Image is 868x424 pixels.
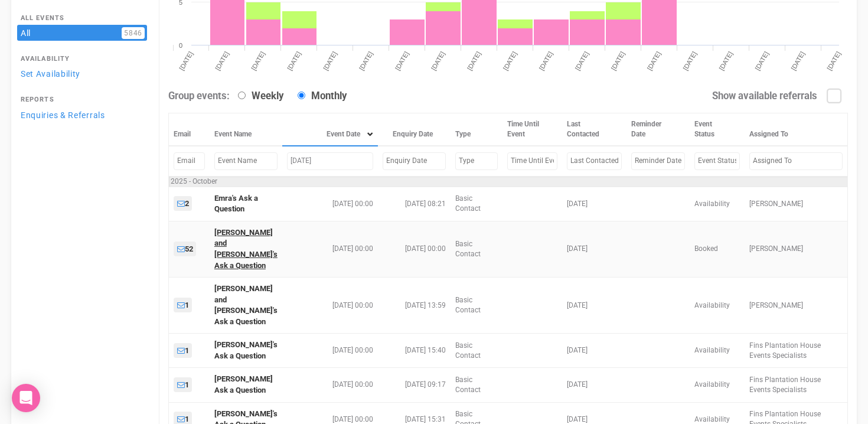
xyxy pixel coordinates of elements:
[378,278,451,334] td: [DATE] 13:59
[745,278,847,334] td: [PERSON_NAME]
[358,50,374,71] tspan: [DATE]
[298,92,305,99] input: Monthly
[378,368,451,402] td: [DATE] 09:17
[378,187,451,221] td: [DATE] 08:21
[430,50,446,71] tspan: [DATE]
[690,278,745,334] td: Availability
[287,152,373,169] input: Filter by Event Date
[562,187,626,221] td: [DATE]
[214,340,278,360] a: [PERSON_NAME]'s Ask a Question
[574,50,590,71] tspan: [DATE]
[745,187,847,221] td: [PERSON_NAME]
[174,377,192,392] a: 1
[502,50,518,71] tspan: [DATE]
[214,284,278,326] a: [PERSON_NAME] and [PERSON_NAME]'s Ask a Question
[250,50,266,71] tspan: [DATE]
[681,50,698,71] tspan: [DATE]
[174,298,192,312] a: 1
[690,113,745,146] th: Event Status
[292,89,347,103] label: Monthly
[21,56,143,63] h4: Availability
[169,176,848,187] td: 2025 - October
[12,384,40,412] div: Open Intercom Messenger
[322,50,338,71] tspan: [DATE]
[717,50,734,71] tspan: [DATE]
[378,334,451,368] td: [DATE] 15:40
[825,50,842,71] tspan: [DATE]
[451,368,502,402] td: Basic Contact
[214,194,258,214] a: Emra's Ask a Question
[745,221,847,277] td: [PERSON_NAME]
[562,368,626,402] td: [DATE]
[174,242,196,256] a: 52
[394,50,410,71] tspan: [DATE]
[122,27,145,39] span: 5846
[567,152,622,169] input: Filter by Last Contacted
[745,334,847,368] td: Fins Plantation House Events Specialists
[455,152,498,169] input: Filter by Type
[232,89,283,103] label: Weekly
[378,221,451,277] td: [DATE] 00:00
[562,278,626,334] td: [DATE]
[538,50,554,71] tspan: [DATE]
[466,50,482,71] tspan: [DATE]
[214,152,278,169] input: Filter by Event Name
[282,334,378,368] td: [DATE] 00:00
[282,113,378,146] th: Event Date
[562,113,626,146] th: Last Contacted
[451,334,502,368] td: Basic Contact
[690,368,745,402] td: Availability
[507,152,558,169] input: Filter by Time Until Event
[451,278,502,334] td: Basic Contact
[745,113,847,146] th: Assigned To
[17,66,147,81] a: Set Availability
[238,92,246,99] input: Weekly
[282,368,378,402] td: [DATE] 00:00
[690,334,745,368] td: Availability
[562,221,626,277] td: [DATE]
[282,278,378,334] td: [DATE] 00:00
[174,196,192,211] a: 2
[282,221,378,277] td: [DATE] 00:00
[378,113,451,146] th: Enquiry Date
[21,15,143,22] h4: All Events
[690,221,745,277] td: Booked
[645,50,662,71] tspan: [DATE]
[789,50,806,71] tspan: [DATE]
[286,50,302,71] tspan: [DATE]
[694,152,740,169] input: Filter by Event Status
[383,152,446,169] input: Filter by Enquiry Date
[451,113,502,146] th: Type
[745,368,847,402] td: Fins Plantation House Events Specialists
[174,343,192,358] a: 1
[179,42,182,49] tspan: 0
[169,113,210,146] th: Email
[626,113,690,146] th: Reminder Date
[168,90,230,102] strong: Group events:
[631,152,685,169] input: Filter by Reminder Date
[17,25,147,41] a: All5846
[174,152,205,169] input: Filter by Email
[502,113,563,146] th: Time Until Event
[451,187,502,221] td: Basic Contact
[610,50,626,71] tspan: [DATE]
[282,187,378,221] td: [DATE] 00:00
[21,96,143,103] h4: Reports
[749,152,843,169] input: Filter by Assigned To
[753,50,770,71] tspan: [DATE]
[214,50,230,71] tspan: [DATE]
[17,107,147,123] a: Enquiries & Referrals
[214,228,278,270] a: [PERSON_NAME] and [PERSON_NAME]'s Ask a Question
[178,50,194,71] tspan: [DATE]
[712,90,817,102] strong: Show available referrals
[690,187,745,221] td: Availability
[214,374,273,394] a: [PERSON_NAME] Ask a Question
[210,113,282,146] th: Event Name
[451,221,502,277] td: Basic Contact
[562,334,626,368] td: [DATE]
